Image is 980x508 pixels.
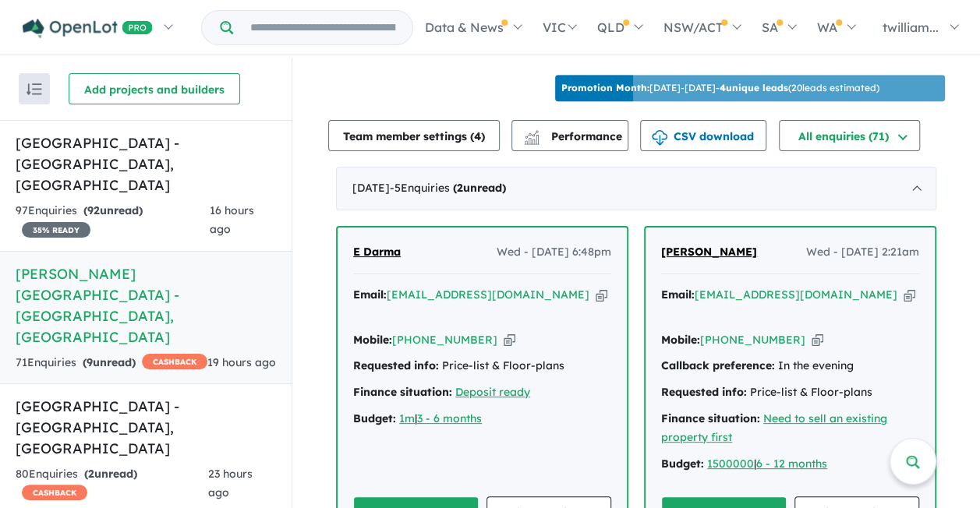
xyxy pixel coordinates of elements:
[353,358,439,372] strong: Requested info:
[84,467,137,481] strong: ( unread)
[596,287,607,303] button: Copy
[526,129,622,143] span: Performance
[720,82,788,93] b: 4 unique leads
[661,455,919,474] div: |
[640,120,766,151] button: CSV download
[561,81,879,95] p: [DATE] - [DATE] - ( 20 leads estimated)
[652,130,667,146] img: download icon
[399,411,415,425] a: 1m
[525,130,539,139] img: line-chart.svg
[661,243,757,262] a: [PERSON_NAME]
[16,465,208,503] div: 80 Enquir ies
[353,357,611,376] div: Price-list & Floor-plans
[474,129,481,143] span: 4
[16,263,276,347] h5: [PERSON_NAME][GEOGRAPHIC_DATA] - [GEOGRAPHIC_DATA] , [GEOGRAPHIC_DATA]
[457,181,463,195] span: 2
[561,82,649,93] b: Promotion Month:
[661,358,775,372] strong: Callback preference:
[453,181,506,195] strong: ( unread)
[87,203,100,217] span: 92
[390,181,506,195] span: - 5 Enquir ies
[661,333,700,347] strong: Mobile:
[353,288,387,302] strong: Email:
[353,385,452,399] strong: Finance situation:
[88,467,94,481] span: 2
[207,355,276,369] span: 19 hours ago
[328,120,500,151] button: Team member settings (4)
[661,245,757,259] span: [PERSON_NAME]
[455,385,530,399] a: Deposit ready
[22,485,87,500] span: CASHBACK
[353,410,611,429] div: |
[16,132,276,196] h5: [GEOGRAPHIC_DATA] - [GEOGRAPHIC_DATA] , [GEOGRAPHIC_DATA]
[353,333,392,347] strong: Mobile:
[511,120,628,151] button: Performance
[695,288,897,302] a: [EMAIL_ADDRESS][DOMAIN_NAME]
[904,287,915,303] button: Copy
[392,333,497,347] a: [PHONE_NUMBER]
[661,385,747,399] strong: Requested info:
[336,167,936,210] div: [DATE]
[661,411,760,425] strong: Finance situation:
[387,288,589,302] a: [EMAIL_ADDRESS][DOMAIN_NAME]
[661,288,695,302] strong: Email:
[779,120,920,151] button: All enquiries (71)
[83,355,136,369] strong: ( unread)
[16,354,207,372] div: 71 Enquir ies
[87,355,93,369] span: 9
[142,354,207,369] span: CASHBACK
[83,203,143,217] strong: ( unread)
[22,222,90,238] span: 35 % READY
[208,467,253,499] span: 23 hours ago
[883,19,939,35] span: twilliam...
[353,245,401,259] span: E Darma
[700,333,805,347] a: [PHONE_NUMBER]
[812,332,823,348] button: Copy
[23,19,153,38] img: Openlot PRO Logo White
[661,357,919,376] div: In the evening
[661,457,704,471] strong: Budget:
[210,203,254,236] span: 16 hours ago
[707,457,754,471] a: 1500000
[417,411,482,425] a: 3 - 6 months
[661,411,887,444] a: Need to sell an existing property first
[756,457,827,471] a: 6 - 12 months
[69,73,240,104] button: Add projects and builders
[27,83,42,95] img: sort.svg
[236,11,409,44] input: Try estate name, suburb, builder or developer
[661,383,919,402] div: Price-list & Floor-plans
[504,332,515,348] button: Copy
[497,243,611,262] span: Wed - [DATE] 6:48pm
[806,243,919,262] span: Wed - [DATE] 2:21am
[353,243,401,262] a: E Darma
[524,135,540,145] img: bar-chart.svg
[16,202,210,239] div: 97 Enquir ies
[353,411,396,425] strong: Budget:
[16,396,276,459] h5: [GEOGRAPHIC_DATA] - [GEOGRAPHIC_DATA] , [GEOGRAPHIC_DATA]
